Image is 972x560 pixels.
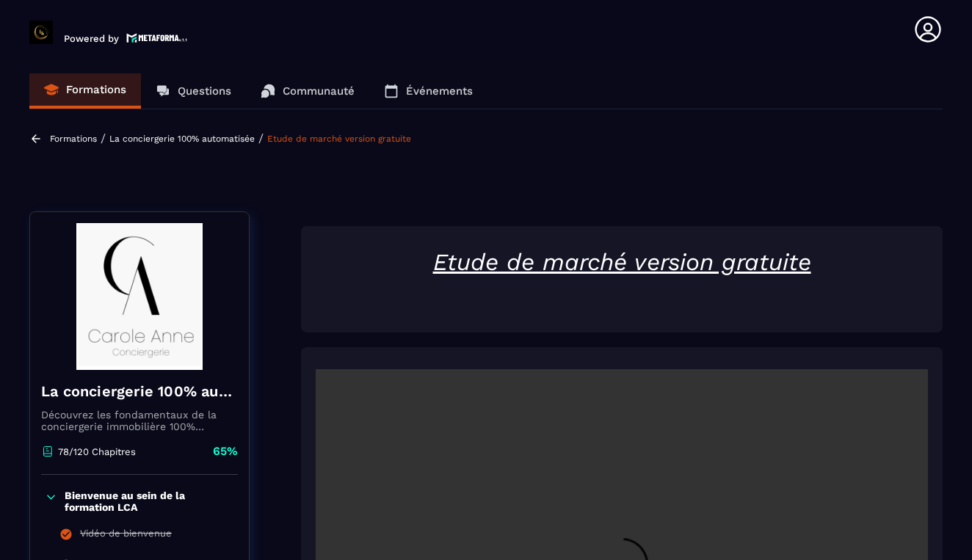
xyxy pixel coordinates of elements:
a: Formations [50,134,97,144]
span: / [258,131,264,145]
img: banner [41,223,238,370]
a: Communauté [246,73,369,109]
img: logo-branding [29,21,53,44]
div: Vidéo de bienvenue [80,528,172,544]
p: 65% [213,443,238,459]
a: La conciergerie 100% automatisée [109,134,255,144]
p: 78/120 Chapitres [58,446,136,457]
a: Etude de marché version gratuite [267,134,411,144]
p: Événements [406,84,473,98]
p: Communauté [283,84,355,98]
p: Découvrez les fondamentaux de la conciergerie immobilière 100% automatisée. Cette formation est c... [41,409,238,432]
a: Questions [141,73,246,109]
u: Etude de marché version gratuite [433,248,811,276]
p: Bienvenue au sein de la formation LCA [65,490,234,513]
p: Questions [178,84,231,98]
a: Formations [29,73,141,109]
p: Formations [66,83,126,96]
span: / [101,131,106,145]
a: Événements [369,73,487,109]
p: Powered by [64,33,119,44]
h4: La conciergerie 100% automatisée [41,381,238,401]
img: logo [126,32,188,44]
